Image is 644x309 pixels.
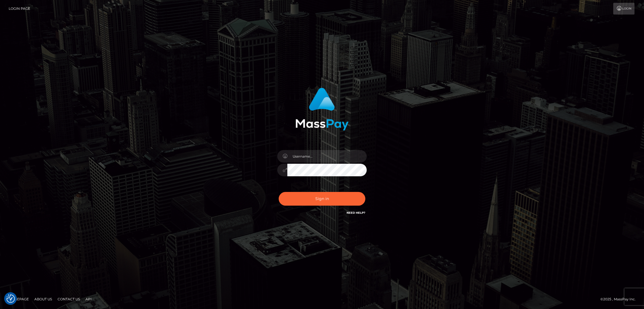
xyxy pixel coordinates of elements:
[6,294,15,303] button: Consent Preferences
[6,294,15,303] img: Revisit consent button
[9,3,30,15] a: Login Page
[295,88,349,130] img: MassPay Login
[613,3,634,15] a: Login
[32,295,54,303] a: About Us
[600,296,640,302] div: © 2025 , MassPay Inc.
[279,192,365,206] button: Sign in
[6,295,31,303] a: Homepage
[287,150,367,163] input: Username...
[347,211,365,215] a: Need Help?
[55,295,82,303] a: Contact Us
[83,295,94,303] a: API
